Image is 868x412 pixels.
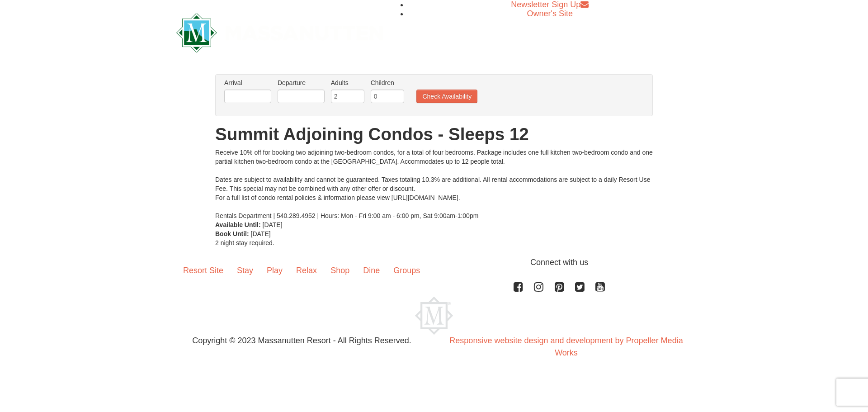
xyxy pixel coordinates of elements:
p: Copyright © 2023 Massanutten Resort - All Rights Reserved. [170,335,434,347]
strong: Book Until: [215,230,249,237]
label: Arrival [224,78,271,87]
img: Massanutten Resort Logo [415,297,453,335]
a: Relax [289,256,324,284]
span: [DATE] [263,221,283,228]
a: Massanutten Resort [176,21,383,42]
div: Receive 10% off for booking two adjoining two-bedroom condos, for a total of four bedrooms. Packa... [215,148,653,220]
label: Departure [278,78,325,87]
a: Resort Site [176,256,230,284]
h1: Summit Adjoining Condos - Sleeps 12 [215,125,653,143]
span: [DATE] [251,230,271,237]
a: Owner's Site [527,9,573,18]
span: 2 night stay required. [215,239,274,246]
a: Shop [324,256,356,284]
a: Responsive website design and development by Propeller Media Works [449,336,683,357]
a: Dine [356,256,387,284]
label: Adults [331,78,364,87]
label: Children [371,78,404,87]
a: Stay [230,256,260,284]
button: Check Availability [416,90,477,103]
img: Massanutten Resort Logo [176,13,383,52]
strong: Available Until: [215,221,261,228]
p: Connect with us [176,256,692,269]
a: Groups [387,256,427,284]
a: Play [260,256,289,284]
